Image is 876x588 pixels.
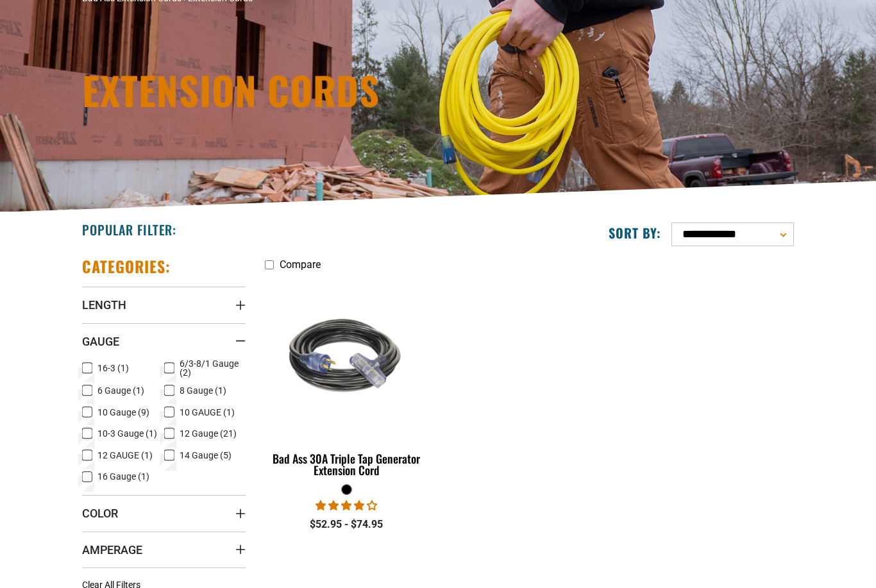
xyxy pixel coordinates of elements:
span: 12 GAUGE (1) [97,451,153,460]
span: 14 Gauge (5) [180,451,232,460]
span: 10 GAUGE (1) [180,408,235,417]
span: 6 Gauge (1) [97,386,144,395]
h2: Categories: [82,256,171,276]
span: 4.00 stars [316,500,377,512]
span: 16 Gauge (1) [97,472,149,481]
h2: Popular Filter: [82,221,176,238]
summary: Amperage [82,532,246,567]
label: Sort by: [609,224,661,241]
summary: Color [82,495,246,531]
span: 10 Gauge (9) [97,408,149,417]
span: 16-3 (1) [97,364,129,373]
span: 12 Gauge (21) [180,429,237,438]
span: 6/3-8/1 Gauge (2) [180,359,241,377]
div: $52.95 - $74.95 [265,517,428,532]
h1: Extension Cords [82,71,550,109]
span: Amperage [82,542,142,557]
img: black [266,283,428,431]
span: Gauge [82,334,119,349]
a: black Bad Ass 30A Triple Tap Generator Extension Cord [265,277,428,483]
span: Color [82,506,118,521]
span: 10-3 Gauge (1) [97,429,157,438]
summary: Gauge [82,323,246,359]
div: Bad Ass 30A Triple Tap Generator Extension Cord [265,453,428,476]
summary: Length [82,287,246,323]
span: 8 Gauge (1) [180,386,226,395]
span: Compare [280,258,321,271]
span: Length [82,298,126,312]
